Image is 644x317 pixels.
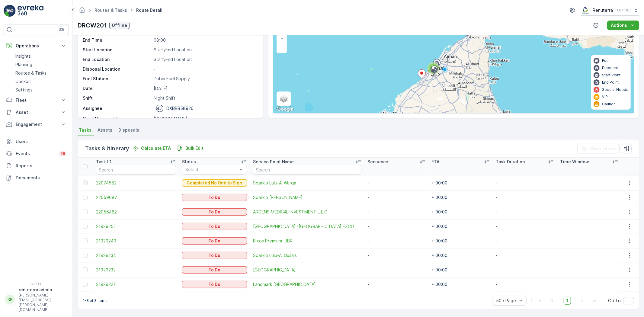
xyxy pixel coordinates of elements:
span: − [280,45,283,50]
a: Routes & Tasks [95,8,127,13]
td: - [493,277,557,292]
p: DRCW201 [78,21,107,30]
p: Actions [611,22,627,28]
p: ( +04:00 ) [615,8,631,13]
a: Landmark Rigga Hotel [253,281,361,287]
td: + 00:00 [429,263,493,277]
td: - [364,219,429,234]
p: VIP [602,94,608,99]
p: Status [182,159,196,165]
div: Toggle Row Selected [83,210,88,214]
span: Landmark [GEOGRAPHIC_DATA] [253,281,361,287]
img: Google [275,105,295,113]
a: Sparklo Lulu Center Village [253,267,361,273]
span: Go To [608,298,621,304]
p: To Do [208,281,220,287]
p: - [154,66,257,72]
td: - [364,176,429,190]
div: 0 [274,17,634,113]
td: - [364,190,429,205]
div: RR [5,295,15,304]
p: Task Duration [496,159,525,165]
button: Calculate ETA [130,145,173,152]
a: 22056482 [96,209,176,215]
img: logo [4,5,16,17]
button: To Do [182,237,247,245]
button: Completed No One to Sign [182,179,247,187]
p: 08:00 [154,37,257,43]
a: Users [4,136,69,148]
a: Reports [4,160,69,172]
p: Start Location [83,47,151,53]
p: Special Needs [602,87,628,92]
input: Search [96,165,176,175]
p: ETA [432,159,440,165]
button: RRrenuterra.admin[PERSON_NAME][EMAIL_ADDRESS][PERSON_NAME][DOMAIN_NAME] [4,287,69,312]
div: Toggle Row Selected [83,195,88,200]
td: + 00:00 [429,176,493,190]
td: - [364,234,429,248]
a: Events99 [4,148,69,160]
span: [GEOGRAPHIC_DATA] [253,267,361,273]
p: Task ID [96,159,111,165]
p: Insights [15,53,31,59]
button: Operations [4,40,69,52]
p: Asset [16,109,57,115]
span: Sparklo [PERSON_NAME] [253,194,361,200]
p: renuterra.admin [19,287,64,293]
a: 21929234 [96,252,176,258]
span: 21929232 [96,267,176,273]
td: - [364,277,429,292]
div: Toggle Row Selected [83,239,88,243]
a: 22074552 [96,180,176,186]
p: Operations [16,43,57,49]
p: Disposal Location [83,66,151,72]
a: 22059687 [96,194,176,200]
td: - [493,190,557,205]
span: Tasks [79,127,91,133]
a: Layers [277,92,290,105]
span: + [280,36,283,41]
p: Date [83,85,151,91]
a: Documents [4,172,69,184]
div: Toggle Row Selected [83,224,88,229]
img: logo_light-DOdMpM7g.png [18,5,43,17]
p: Start/End Location [154,56,257,62]
a: ARDENS MEDICAL INVESTMENT L.L.C [253,209,361,215]
div: Toggle Row Selected [83,253,88,258]
td: + 00:00 [429,190,493,205]
p: Service Point Name [253,159,294,165]
a: Sparklo Lulu-Al Warqa [253,180,361,186]
td: - [364,263,429,277]
p: Disposal [602,66,618,70]
p: Offline [112,22,127,28]
button: To Do [182,266,247,274]
button: To Do [182,223,247,230]
a: Open this area in Google Maps (opens a new window) [275,105,295,113]
p: Fleet [16,97,57,103]
p: Night Shift [154,95,257,101]
p: Tasks & Itinerary [85,144,129,153]
p: Bulk Edit [185,145,203,151]
span: Disposals [118,127,139,133]
span: Assets [98,127,112,133]
p: Planning [15,62,32,68]
td: + 00:00 [429,277,493,292]
div: Toggle Row Selected [83,282,88,287]
div: 7 [427,62,439,74]
button: Asset [4,106,69,118]
p: Calculate ETA [141,145,171,151]
div: Toggle Row Selected [83,181,88,185]
button: To Do [182,194,247,201]
p: To Do [208,194,220,200]
button: Clear Filters [578,144,620,153]
p: End Point [602,80,619,85]
span: 21929249 [96,238,176,244]
p: To Do [208,209,220,215]
p: DXBBB58926 [166,105,194,111]
span: [GEOGRAPHIC_DATA] -[GEOGRAPHIC_DATA] FZCO [253,223,361,229]
a: 21929251 [96,223,176,229]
